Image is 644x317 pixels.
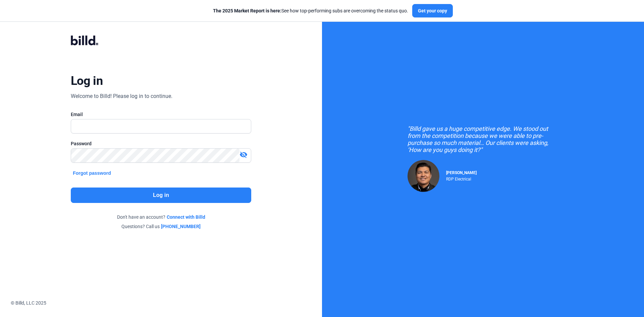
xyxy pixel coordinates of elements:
div: Questions? Call us [71,223,251,230]
img: Raul Pacheco [408,160,439,192]
span: [PERSON_NAME] [446,170,477,175]
div: Password [71,140,251,147]
div: Welcome to Billd! Please log in to continue. [71,92,172,100]
mat-icon: visibility_off [239,151,248,159]
a: [PHONE_NUMBER] [161,223,201,230]
div: "Billd gave us a huge competitive edge. We stood out from the competition because we were able to... [408,125,558,153]
a: Connect with Billd [167,214,205,220]
span: The 2025 Market Report is here: [213,8,281,13]
div: See how top-performing subs are overcoming the status quo. [213,7,408,14]
div: RDP Electrical [446,175,477,181]
button: Forgot password [71,169,113,177]
button: Log in [71,188,251,203]
button: Get your copy [412,4,453,17]
div: Log in [71,73,103,88]
div: Email [71,111,251,118]
div: Don't have an account? [71,214,251,220]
